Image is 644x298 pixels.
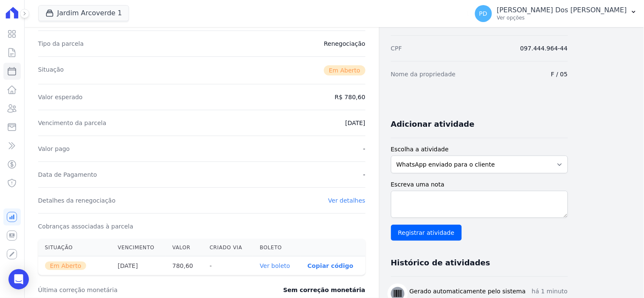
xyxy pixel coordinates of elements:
th: Vencimento [111,239,166,256]
dd: [DATE] [345,119,365,127]
dt: Detalhes da renegociação [38,196,116,205]
dt: Data de Pagamento [38,170,97,179]
div: Open Intercom Messenger [8,269,29,290]
dt: Valor pago [38,145,70,153]
button: Jardim Arcoverde 1 [38,5,129,21]
dd: - [363,145,366,153]
input: Registrar atividade [391,225,462,241]
a: Ver boleto [260,262,290,269]
dd: R$ 780,60 [335,93,366,101]
dd: Sem correção monetária [283,286,365,294]
th: Boleto [253,239,301,256]
a: Ver detalhes [328,197,366,204]
p: [PERSON_NAME] Dos [PERSON_NAME] [497,6,627,14]
th: [DATE] [111,256,166,276]
th: 780,60 [166,256,203,276]
th: - [203,256,253,276]
dt: Vencimento da parcela [38,119,107,127]
dd: - [363,170,366,179]
th: Valor [166,239,203,256]
p: há 1 minuto [532,287,568,296]
h3: Gerado automaticamente pelo sistema [410,287,526,296]
span: PD [479,11,487,17]
p: Ver opções [497,14,627,21]
button: PD [PERSON_NAME] Dos [PERSON_NAME] Ver opções [468,2,644,25]
label: Escreva uma nota [391,180,568,189]
dt: Tipo da parcela [38,39,84,48]
th: Situação [38,239,111,256]
button: Copiar código [307,262,353,269]
dt: Última correção monetária [38,286,232,294]
dt: Valor esperado [38,93,83,101]
label: Escolha a atividade [391,145,568,154]
span: Em Aberto [324,65,366,75]
dt: Situação [38,65,64,75]
dt: Nome da propriedade [391,70,456,78]
h3: Histórico de atividades [391,258,490,268]
span: Em Aberto [45,262,87,270]
dd: Renegociação [324,39,366,48]
dt: CPF [391,44,402,53]
h3: Adicionar atividade [391,119,475,129]
dd: F / 05 [551,70,568,78]
dt: Cobranças associadas à parcela [38,222,133,231]
dd: 097.444.964-44 [520,44,568,53]
th: Criado via [203,239,253,256]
